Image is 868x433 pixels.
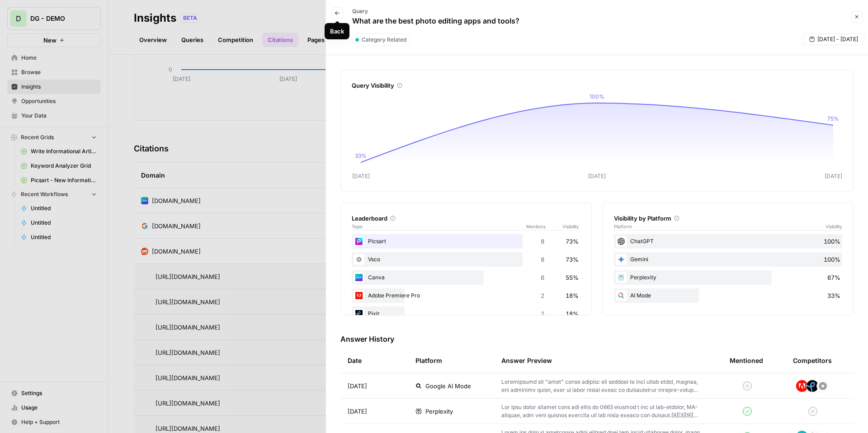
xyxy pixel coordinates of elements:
[354,272,364,283] img: t7020at26d8erv19khrwcw8unm2u
[362,36,406,44] span: Category Related
[348,348,362,373] div: Date
[566,309,579,318] span: 18%
[827,291,840,300] span: 33%
[352,234,580,249] div: Picsart
[501,348,715,373] div: Answer Preview
[340,334,854,344] h3: Answer History
[614,214,843,223] div: Visibility by Platform
[614,234,843,249] div: ChatGPT
[614,270,843,285] div: Perplexity
[816,380,829,392] img: 0wqt4t67urawguzx7y428eaq054q
[566,291,579,300] span: 18%
[501,378,701,394] p: Loremipsumd sit "amet" conse adipisc eli seddoei te inci utlab etdol, magnaa, eni adminimv quisn,...
[352,7,519,15] p: Query
[541,237,544,246] span: 8
[614,288,843,303] div: AI Mode
[348,407,367,416] span: [DATE]
[825,173,842,179] tspan: [DATE]
[827,273,840,282] span: 67%
[566,255,579,264] span: 73%
[354,254,364,265] img: 0wqt4t67urawguzx7y428eaq054q
[415,348,442,373] div: Platform
[566,237,579,246] span: 73%
[730,348,763,373] div: Mentioned
[352,173,370,179] tspan: [DATE]
[566,273,579,282] span: 55%
[827,115,839,122] tspan: 75%
[817,35,858,43] span: [DATE] - [DATE]
[614,223,632,230] span: Platform
[541,291,544,300] span: 2
[354,308,364,319] img: ydzxzox2af7jd71kqzpzp8ttpzf7
[352,81,842,90] div: Query Visibility
[588,173,606,179] tspan: [DATE]
[541,273,544,282] span: 6
[352,306,580,321] div: Pixlr
[425,407,453,416] span: Perplexity
[562,223,580,230] span: Visibility
[590,93,604,100] tspan: 100%
[354,290,364,301] img: eqzcz4tzlr7ve7xmt41l933d2ra3
[806,380,819,392] img: ydzxzox2af7jd71kqzpzp8ttpzf7
[824,237,840,246] span: 100%
[526,223,562,230] span: Mentions
[352,270,580,285] div: Canva
[425,381,471,391] span: Google AI Mode
[826,223,842,230] span: Visibility
[352,223,526,230] span: Topic
[796,380,808,392] img: eqzcz4tzlr7ve7xmt41l933d2ra3
[348,381,367,391] span: [DATE]
[614,252,843,267] div: Gemini
[355,152,367,159] tspan: 33%
[803,33,864,45] button: [DATE] - [DATE]
[330,27,344,36] div: Back
[352,252,580,267] div: Vsco
[541,309,544,318] span: 2
[352,15,519,26] p: What are the best photo editing apps and tools?
[541,255,544,264] span: 8
[824,255,840,264] span: 100%
[793,356,832,365] div: Competitors
[352,214,580,223] div: Leaderboard
[501,403,701,419] p: Lor ipsu dolor sitamet cons adi elits do 0663 eiusmod t inc ut lab-etdolor, MA-aliquae, adm veni ...
[354,236,364,247] img: cbxlut3w1h62oq0xpuvzm9y8b927
[352,288,580,303] div: Adobe Premiere Pro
